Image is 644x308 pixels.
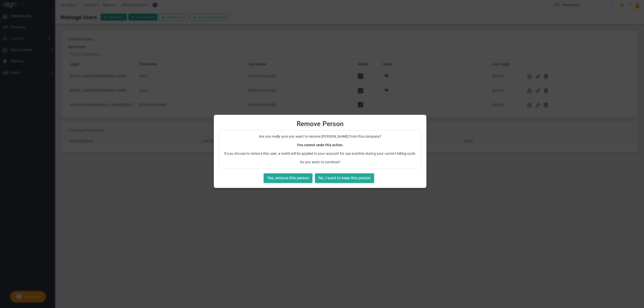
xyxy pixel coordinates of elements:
[224,134,416,139] p: Are you really sure you want to remove [PERSON_NAME] from this company?
[224,151,416,156] p: If you choose to remove this user, a credit will be applied to your account for use anytime durin...
[218,120,422,128] span: Remove Person
[297,143,343,147] strong: You cannot undo this action.
[264,173,312,183] button: Yes, remove this person
[224,160,416,165] p: Do you want to continue?
[315,173,374,183] button: No, I want to keep this person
